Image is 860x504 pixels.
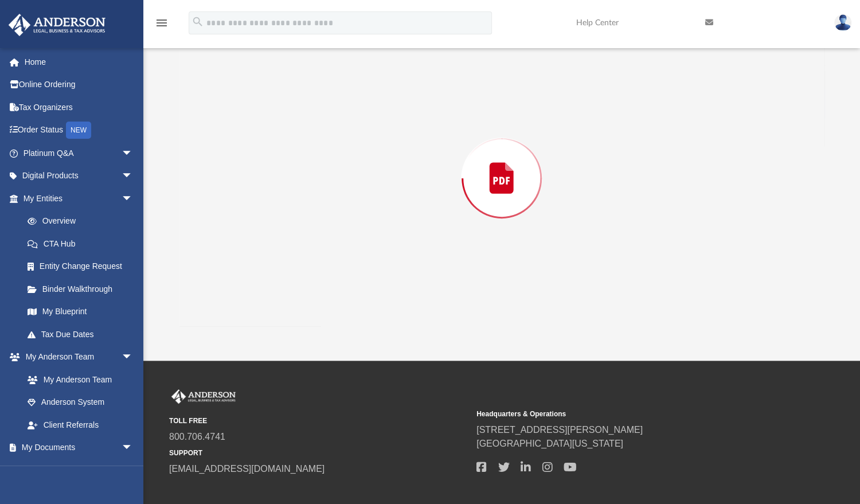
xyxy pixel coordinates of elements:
[5,14,109,36] img: Anderson Advisors Platinum Portal
[8,96,150,119] a: Tax Organizers
[8,50,150,73] a: Home
[16,323,150,346] a: Tax Due Dates
[8,187,150,210] a: My Entitiesarrow_drop_down
[155,22,169,30] a: menu
[476,439,623,448] a: [GEOGRAPHIC_DATA][US_STATE]
[16,368,139,391] a: My Anderson Team
[66,122,91,139] div: NEW
[834,14,851,31] img: User Pic
[8,436,144,459] a: My Documentsarrow_drop_down
[16,278,150,300] a: Binder Walkthrough
[476,409,776,419] small: Headquarters & Operations
[8,73,150,96] a: Online Ordering
[8,346,144,369] a: My Anderson Teamarrow_drop_down
[169,416,468,426] small: TOLL FREE
[155,16,169,30] i: menu
[169,464,325,474] a: [EMAIL_ADDRESS][DOMAIN_NAME]
[16,391,144,414] a: Anderson System
[16,232,150,255] a: CTA Hub
[122,436,144,460] span: arrow_drop_down
[476,425,643,435] a: [STREET_ADDRESS][PERSON_NAME]
[8,165,150,187] a: Digital Productsarrow_drop_down
[16,413,144,436] a: Client Referrals
[169,432,225,442] a: 800.706.4741
[16,459,139,482] a: Box
[169,448,468,458] small: SUPPORT
[16,255,150,278] a: Entity Change Request
[16,210,150,233] a: Overview
[8,119,150,142] a: Order StatusNEW
[169,389,238,404] img: Anderson Advisors Platinum Portal
[122,165,144,188] span: arrow_drop_down
[16,300,144,323] a: My Blueprint
[122,346,144,369] span: arrow_drop_down
[122,142,144,165] span: arrow_drop_down
[8,142,150,165] a: Platinum Q&Aarrow_drop_down
[122,187,144,210] span: arrow_drop_down
[191,15,204,28] i: search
